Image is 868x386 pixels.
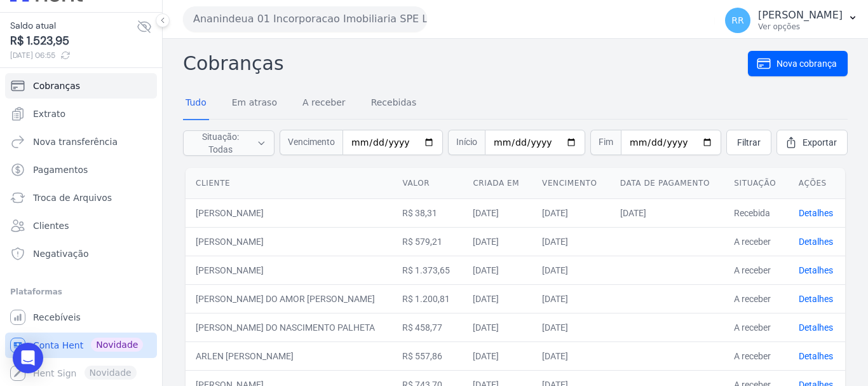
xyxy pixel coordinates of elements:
td: [DATE] [610,198,724,227]
th: Vencimento [532,168,610,199]
td: Recebida [724,198,788,227]
a: Pagamentos [5,157,157,183]
td: R$ 579,21 [392,227,463,256]
a: Detalhes [799,237,833,247]
td: [PERSON_NAME] [186,198,392,227]
div: Open Intercom Messenger [13,343,43,373]
td: R$ 1.373,65 [392,256,463,284]
th: Data de pagamento [610,168,724,199]
span: RR [731,16,743,25]
td: [DATE] [463,313,532,341]
p: Ver opções [758,22,843,32]
th: Cliente [186,168,392,199]
span: Novidade [91,338,143,352]
span: Pagamentos [33,163,88,176]
td: [DATE] [532,313,610,341]
a: Filtrar [726,130,771,155]
a: Detalhes [799,208,833,218]
td: [DATE] [463,284,532,313]
a: Recebidas [369,87,419,120]
a: Recebíveis [5,305,157,330]
th: Criada em [463,168,532,199]
td: [DATE] [463,227,532,256]
td: [DATE] [532,198,610,227]
td: [PERSON_NAME] [186,256,392,284]
td: [PERSON_NAME] DO NASCIMENTO PALHETA [186,313,392,341]
span: Clientes [33,219,69,232]
a: Detalhes [799,351,833,361]
a: Cobranças [5,73,157,99]
td: [PERSON_NAME] DO AMOR [PERSON_NAME] [186,284,392,313]
span: Negativação [33,247,89,260]
a: Clientes [5,213,157,238]
a: Troca de Arquivos [5,185,157,210]
a: Em atraso [229,87,280,120]
a: Negativação [5,241,157,266]
td: ARLEN [PERSON_NAME] [186,341,392,370]
th: Valor [392,168,463,199]
span: Nova transferência [33,135,118,148]
td: [DATE] [463,198,532,227]
td: A receber [724,313,788,341]
h2: Cobranças [183,49,748,78]
span: Nova cobrança [776,57,837,70]
a: Extrato [5,101,157,127]
span: Vencimento [280,130,342,155]
span: Conta Hent [33,339,83,352]
span: [DATE] 06:55 [10,50,137,61]
span: Fim [590,130,621,155]
a: Detalhes [799,322,833,333]
td: [DATE] [463,341,532,370]
td: A receber [724,341,788,370]
a: Detalhes [799,294,833,304]
span: Situação: Todas [191,130,249,156]
td: [DATE] [532,341,610,370]
a: Nova transferência [5,129,157,155]
span: Exportar [803,136,837,149]
td: [DATE] [532,256,610,284]
span: Início [448,130,485,155]
td: R$ 1.200,81 [392,284,463,313]
button: RR [PERSON_NAME] Ver opções [715,3,868,38]
span: Troca de Arquivos [33,191,112,204]
div: Plataformas [10,284,152,300]
a: Nova cobrança [748,51,848,76]
td: R$ 557,86 [392,341,463,370]
td: [DATE] [532,227,610,256]
td: R$ 38,31 [392,198,463,227]
th: Ações [789,168,845,199]
button: Ananindeua 01 Incorporacao Imobiliaria SPE LTDA [183,6,427,32]
td: [DATE] [463,256,532,284]
td: [PERSON_NAME] [186,227,392,256]
span: Cobranças [33,79,80,92]
span: Extrato [33,107,65,120]
a: A receber [300,87,348,120]
a: Detalhes [799,265,833,275]
td: [DATE] [532,284,610,313]
a: Conta Hent Novidade [5,333,157,358]
th: Situação [724,168,788,199]
td: A receber [724,227,788,256]
td: R$ 458,77 [392,313,463,341]
a: Tudo [183,87,209,120]
a: Exportar [776,130,848,155]
span: Recebíveis [33,311,81,324]
p: [PERSON_NAME] [758,9,843,22]
nav: Sidebar [10,73,152,386]
td: A receber [724,256,788,284]
span: Filtrar [737,136,761,149]
span: Saldo atual [10,19,137,32]
button: Situação: Todas [183,130,275,156]
td: A receber [724,284,788,313]
span: R$ 1.523,95 [10,32,137,50]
